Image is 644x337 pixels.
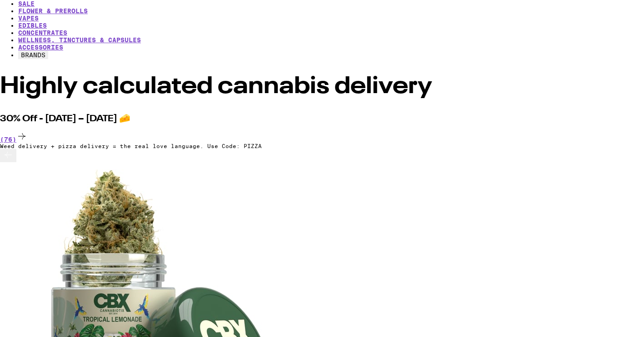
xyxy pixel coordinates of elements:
button: Redirect to URL [237,33,353,61]
a: VAPES [18,15,39,22]
a: EDIBLES [18,22,47,29]
img: Vector.png [331,0,380,36]
div: Give $30, Get $40! [41,29,211,52]
img: smile_yellow.png [5,11,32,38]
a: WELLNESS, TINCTURES & CAPSULES [18,36,141,44]
img: 81f27c5c-57f6-44aa-9514-2feda04d171f.png [328,77,338,87]
img: star.png [34,71,44,81]
a: CONCENTRATES [18,29,67,36]
div: Refer a friend with [PERSON_NAME] [43,51,153,74]
button: BRANDS [18,51,48,59]
a: ACCESSORIES [18,44,63,51]
a: FLOWER & PREROLLS [18,7,88,15]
